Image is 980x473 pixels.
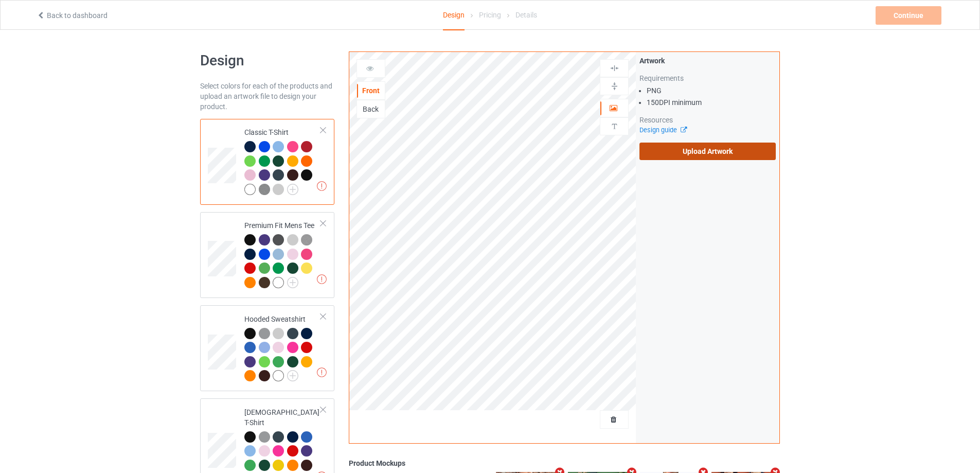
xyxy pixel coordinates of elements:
[317,181,327,191] img: exclamation icon
[357,104,385,114] div: Back
[647,85,776,96] li: PNG
[244,127,321,194] div: Classic T-Shirt
[287,184,298,195] img: svg+xml;base64,PD94bWwgdmVyc2lvbj0iMS4wIiBlbmNvZGluZz0iVVRGLTgiPz4KPHN2ZyB3aWR0aD0iMjJweCIgaGVpZ2...
[479,1,501,29] div: Pricing
[515,1,537,29] div: Details
[357,85,385,96] div: Front
[200,212,334,298] div: Premium Fit Mens Tee
[639,115,776,125] div: Resources
[200,51,334,70] h1: Design
[639,126,686,134] a: Design guide
[443,1,465,30] div: Design
[639,143,776,160] label: Upload Artwork
[37,11,108,20] a: Back to dashboard
[301,234,312,246] img: heather_texture.png
[244,314,321,381] div: Hooded Sweatshirt
[317,367,327,377] img: exclamation icon
[610,121,619,131] img: svg%3E%0A
[244,220,321,287] div: Premium Fit Mens Tee
[647,97,776,108] li: 150 DPI minimum
[200,119,334,205] div: Classic T-Shirt
[639,56,776,66] div: Artwork
[200,81,334,112] div: Select colors for each of the products and upload an artwork file to design your product.
[287,277,298,288] img: svg+xml;base64,PD94bWwgdmVyc2lvbj0iMS4wIiBlbmNvZGluZz0iVVRGLTgiPz4KPHN2ZyB3aWR0aD0iMjJweCIgaGVpZ2...
[639,73,776,83] div: Requirements
[317,274,327,284] img: exclamation icon
[200,305,334,391] div: Hooded Sweatshirt
[287,370,298,381] img: svg+xml;base64,PD94bWwgdmVyc2lvbj0iMS4wIiBlbmNvZGluZz0iVVRGLTgiPz4KPHN2ZyB3aWR0aD0iMjJweCIgaGVpZ2...
[259,184,270,195] img: heather_texture.png
[349,458,780,468] div: Product Mockups
[610,81,619,91] img: svg%3E%0A
[610,63,619,73] img: svg%3E%0A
